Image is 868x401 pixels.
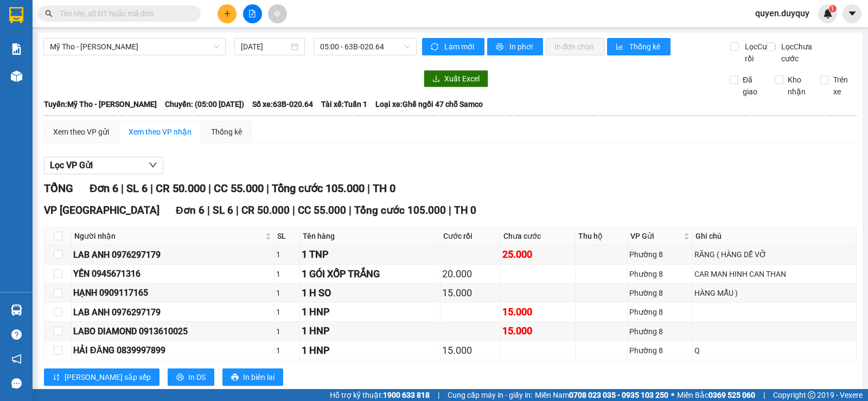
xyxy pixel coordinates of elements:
[73,343,272,357] div: HẢI ĐĂNG 0839997899
[188,371,206,383] span: In DS
[74,230,263,242] span: Người nhận
[321,98,367,110] span: Tài xế: Tuấn 1
[320,39,410,55] span: 05:00 - 63B-020.64
[831,5,834,12] span: 1
[741,41,777,65] span: Lọc Cước rồi
[449,204,451,217] span: |
[694,287,854,299] div: HÀNG MẪU )
[501,227,575,245] th: Chưa cước
[243,371,275,383] span: In biên lai
[302,343,438,358] div: 1 HNP
[694,249,854,260] div: RĂNG ( HÀNG DỄ VỠ
[276,268,297,280] div: 1
[628,341,693,360] td: Phường 8
[211,126,242,138] div: Thống kê
[441,227,501,245] th: Cước rồi
[213,204,233,217] span: SL 6
[241,204,290,217] span: CR 50.000
[628,322,693,341] td: Phường 8
[231,373,239,382] span: printer
[150,182,153,195] span: |
[424,70,488,87] button: downloadXuất Excel
[156,182,206,195] span: CR 50.000
[808,391,815,399] span: copyright
[746,7,818,20] span: quyen.duyquy
[292,204,295,217] span: |
[454,204,476,217] span: TH 0
[349,204,352,217] span: |
[248,10,256,17] span: file-add
[444,41,476,53] span: Làm mới
[276,249,297,260] div: 1
[487,38,543,55] button: printerIn phơi
[45,10,53,17] span: search
[73,267,272,281] div: YẾN 0945671316
[302,285,438,301] div: 1 H SO
[73,286,272,300] div: HẠNH 0909117165
[243,4,262,23] button: file-add
[546,38,605,55] button: In đơn chọn
[629,41,662,53] span: Thống kê
[73,324,272,338] div: LABO DIAMOND 0913610025
[432,75,440,84] span: download
[629,326,691,338] div: Phường 8
[241,41,289,53] input: 14/10/2025
[53,126,109,138] div: Xem theo VP gửi
[694,268,854,280] div: CAR MAN HINH CAN THAN
[709,391,755,399] strong: 0369 525 060
[847,9,857,18] span: caret-down
[777,41,821,65] span: Lọc Chưa cước
[275,227,299,245] th: SL
[44,368,159,386] button: sort-ascending[PERSON_NAME] sắp xếp
[442,285,499,301] div: 15.000
[628,284,693,303] td: Phường 8
[829,74,857,98] span: Trên xe
[207,204,210,217] span: |
[569,391,668,399] strong: 0708 023 035 - 0935 103 250
[44,182,73,195] span: TỔNG
[302,247,438,262] div: 1 TNP
[176,373,184,382] span: printer
[738,74,767,98] span: Đã giao
[629,249,691,260] div: Phường 8
[11,43,22,55] img: solution-icon
[444,73,480,85] span: Xuất Excel
[442,266,499,282] div: 20.000
[302,304,438,320] div: 1 HNP
[50,158,93,172] span: Lọc VP Gửi
[214,182,264,195] span: CC 55.000
[50,39,219,55] span: Mỹ Tho - Hồ Chí Minh
[448,389,532,401] span: Cung cấp máy in - giấy in:
[302,323,438,339] div: 1 HNP
[218,4,237,23] button: plus
[53,373,60,382] span: sort-ascending
[677,389,755,401] span: Miền Bắc
[354,204,446,217] span: Tổng cước 105.000
[165,98,244,110] span: Chuyến: (05:00 [DATE])
[276,345,297,357] div: 1
[629,268,691,280] div: Phường 8
[431,43,440,52] span: sync
[168,368,214,386] button: printerIn DS
[273,10,281,17] span: aim
[829,5,837,12] sup: 1
[693,227,857,245] th: Ghi chú
[496,43,505,52] span: printer
[73,305,272,319] div: LAB ANH 0976297179
[763,389,765,401] span: |
[629,287,691,299] div: Phường 8
[11,378,22,389] span: message
[121,182,124,195] span: |
[502,247,573,262] div: 25.000
[149,161,157,169] span: down
[126,182,148,195] span: SL 6
[129,126,192,138] div: Xem theo VP nhận
[616,43,625,52] span: bar-chart
[375,98,483,110] span: Loại xe: Ghế ngồi 47 chỗ Samco
[422,38,484,55] button: syncLàm mới
[11,329,22,340] span: question-circle
[44,100,157,109] b: Tuyến: Mỹ Tho - [PERSON_NAME]
[373,182,395,195] span: TH 0
[302,266,438,282] div: 1 GÓI XỐP TRẮNG
[11,354,22,364] span: notification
